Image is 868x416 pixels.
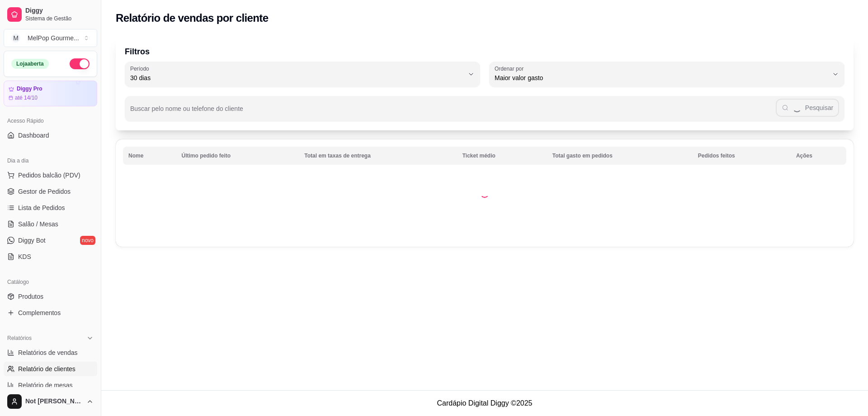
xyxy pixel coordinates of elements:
a: Salão / Mesas [4,217,97,231]
div: Catálogo [4,275,97,289]
span: Complementos [18,308,61,317]
span: Maior valor gasto [495,73,828,82]
span: 30 dias [130,73,464,82]
span: Diggy [25,7,94,15]
button: Not [PERSON_NAME] [4,391,97,412]
div: Dia a dia [4,153,97,168]
span: Dashboard [18,131,49,140]
span: Produtos [18,292,43,301]
a: Relatório de mesas [4,378,97,392]
a: Diggy Botnovo [4,233,97,248]
div: Loading [480,189,489,198]
article: até 14/10 [15,94,38,101]
article: Diggy Pro [17,86,42,92]
button: Alterar Status [70,58,90,69]
span: Not [PERSON_NAME] [25,397,83,406]
span: Relatórios [7,335,32,342]
a: KDS [4,249,97,264]
div: Acesso Rápido [4,114,97,128]
button: Pedidos balcão (PDV) [4,168,97,182]
div: MelPop Gourme ... [28,33,79,43]
footer: Cardápio Digital Diggy © 2025 [101,390,868,416]
span: Relatórios de vendas [18,348,78,357]
span: Relatório de mesas [18,381,73,390]
span: KDS [18,252,31,261]
a: Diggy Proaté 14/10 [4,81,97,106]
h2: Relatório de vendas por cliente [116,11,269,25]
a: Produtos [4,289,97,304]
a: DiggySistema de Gestão [4,4,97,25]
p: Filtros [125,45,844,58]
label: Ordenar por [495,65,527,72]
a: Gestor de Pedidos [4,184,97,199]
button: Período30 dias [125,62,480,87]
span: Pedidos balcão (PDV) [18,171,80,180]
a: Complementos [4,306,97,320]
span: Gestor de Pedidos [18,187,71,196]
a: Lista de Pedidos [4,201,97,215]
a: Relatórios de vendas [4,345,97,360]
div: Loja aberta [11,59,49,69]
a: Relatório de clientes [4,362,97,376]
span: M [11,33,20,43]
a: Dashboard [4,128,97,143]
button: Select a team [4,29,97,47]
span: Lista de Pedidos [18,203,65,212]
label: Período [130,65,152,72]
button: Ordenar porMaior valor gasto [489,62,844,87]
span: Salão / Mesas [18,220,58,229]
input: Buscar pelo nome ou telefone do cliente [130,108,776,117]
span: Diggy Bot [18,236,46,245]
span: Relatório de clientes [18,364,75,373]
span: Sistema de Gestão [25,15,94,22]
